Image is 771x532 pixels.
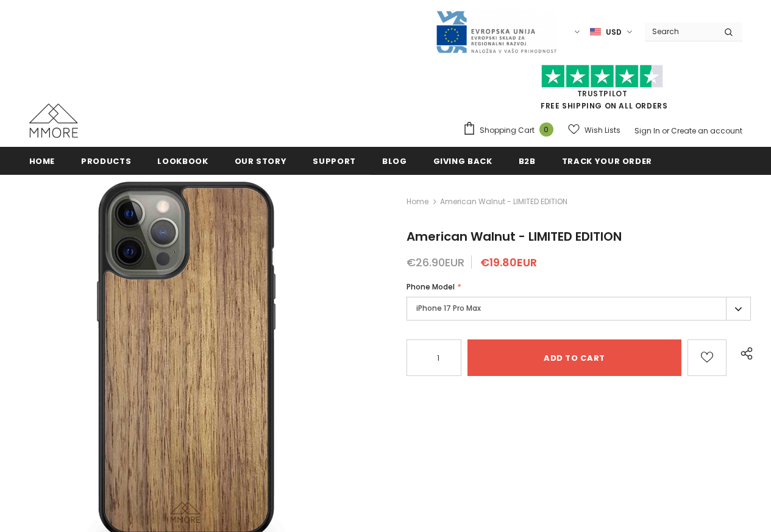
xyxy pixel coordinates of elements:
[382,147,407,174] a: Blog
[463,70,742,111] span: FREE SHIPPING ON ALL ORDERS
[435,10,557,54] img: Javni Razpis
[435,26,557,37] a: Javni Razpis
[29,104,78,138] img: MMORE Cases
[480,124,535,137] span: Shopping Cart
[407,282,455,292] span: Phone Model
[562,155,652,167] span: Track your order
[539,122,553,137] span: 0
[313,147,356,174] a: support
[407,228,622,245] span: American Walnut - LIMITED EDITION
[235,155,287,167] span: Our Story
[606,26,622,38] span: USD
[29,147,55,174] a: Home
[480,255,537,270] span: €19.80EUR
[519,147,536,174] a: B2B
[584,124,620,137] span: Wish Lists
[433,147,492,174] a: Giving back
[407,255,464,270] span: €26.90EUR
[562,147,652,174] a: Track your order
[634,126,660,136] a: Sign In
[568,119,620,141] a: Wish Lists
[590,27,601,37] img: USD
[81,155,131,167] span: Products
[463,121,560,140] a: Shopping Cart 0
[382,155,407,167] span: Blog
[440,194,567,209] span: American Walnut - LIMITED EDITION
[519,155,536,167] span: B2B
[407,297,751,321] label: iPhone 17 Pro Max
[157,147,208,174] a: Lookbook
[577,88,628,99] a: Trustpilot
[313,155,356,167] span: support
[645,23,715,40] input: Search Site
[29,155,55,167] span: Home
[81,147,131,174] a: Products
[541,65,663,88] img: Trust Pilot Stars
[235,147,287,174] a: Our Story
[433,155,492,167] span: Giving back
[467,339,681,376] input: Add to cart
[662,126,669,136] span: or
[671,126,742,136] a: Create an account
[407,194,428,209] a: Home
[157,155,208,167] span: Lookbook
